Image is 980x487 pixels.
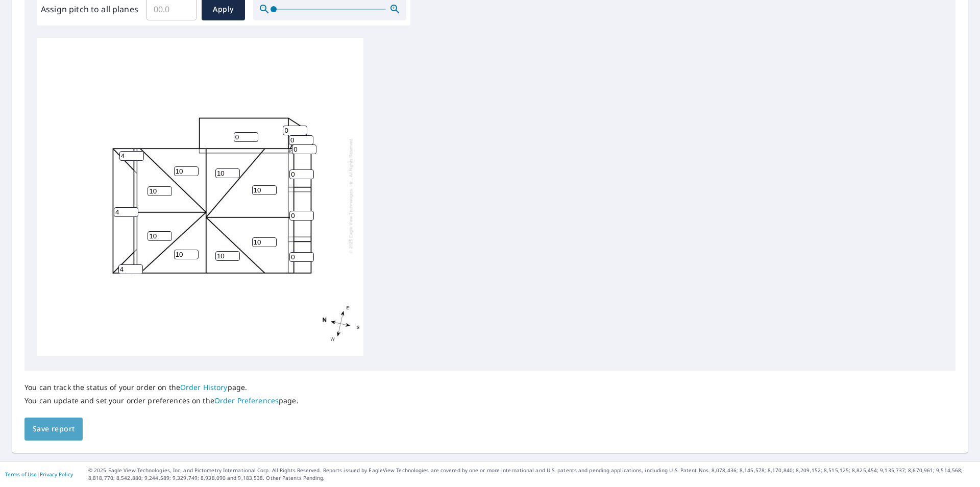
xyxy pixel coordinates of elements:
button: Save report [24,418,83,441]
p: You can update and set your order preferences on the page. [24,396,299,405]
span: Save report [33,423,75,435]
a: Order History [180,382,228,392]
a: Privacy Policy [40,471,73,478]
p: | [5,471,73,477]
span: Apply [210,3,237,16]
a: Order Preferences [214,396,279,405]
a: Terms of Use [5,471,37,478]
label: Assign pitch to all planes [41,3,138,15]
p: You can track the status of your order on the page. [24,383,299,392]
p: © 2025 Eagle View Technologies, Inc. and Pictometry International Corp. All Rights Reserved. Repo... [88,467,975,482]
